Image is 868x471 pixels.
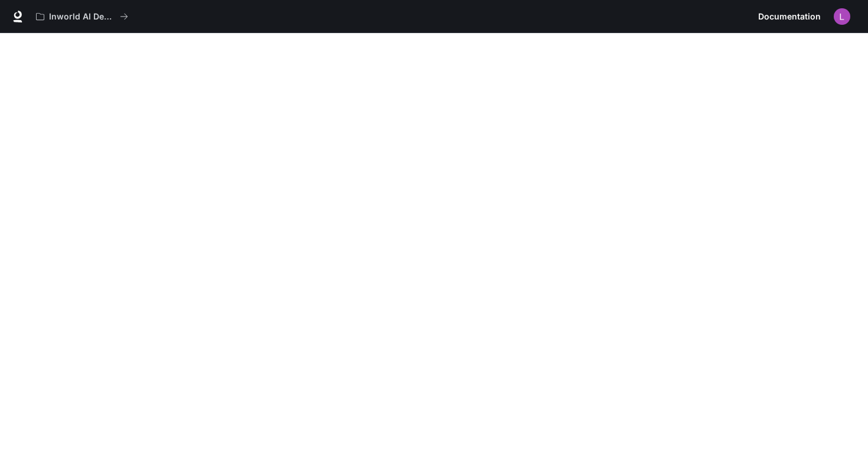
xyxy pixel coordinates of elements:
a: Documentation [753,5,825,28]
button: All workspaces [31,5,133,28]
p: Inworld AI Demos [49,12,115,22]
button: User avatar [830,5,854,28]
img: User avatar [834,8,850,25]
span: Documentation [758,9,821,24]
